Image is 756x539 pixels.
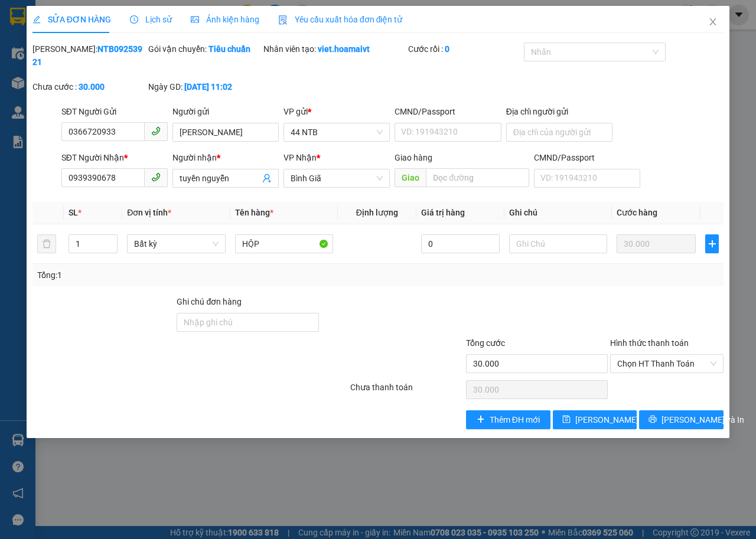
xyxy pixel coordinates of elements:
span: Giao hàng [395,153,432,162]
div: [PERSON_NAME]: [32,43,146,68]
input: Địa chỉ của người gửi [506,123,612,142]
span: plus [477,415,485,424]
span: plus [706,239,718,249]
b: viet.hoamaivt [318,44,370,54]
span: phone [151,126,161,136]
span: edit [32,15,41,24]
button: Close [696,6,729,39]
label: Ghi chú đơn hàng [177,297,242,306]
div: CMND/Passport [534,151,640,164]
span: Định lượng [356,208,398,217]
div: CMND/Passport [395,105,501,118]
div: Ngày GD: [148,80,262,93]
div: VP gửi [283,105,390,118]
span: phone [151,172,161,182]
b: Tiêu chuẩn [208,44,250,54]
span: close [708,17,718,27]
span: user-add [262,174,272,183]
span: [PERSON_NAME] và In [661,413,744,426]
span: VP Nhận [283,153,317,162]
div: Cước rồi : [408,43,522,55]
div: Chưa cước : [32,80,146,93]
th: Ghi chú [504,201,612,224]
span: Chọn HT Thanh Toán [617,355,716,373]
span: Bình Giã [291,169,383,187]
span: 44 NTB [291,123,383,141]
button: save[PERSON_NAME] thay đổi [553,410,637,429]
img: icon [278,15,288,25]
div: Chưa thanh toán [349,381,465,401]
button: plusThêm ĐH mới [466,410,550,429]
span: save [562,415,571,424]
span: [PERSON_NAME] thay đổi [575,413,670,426]
button: printer[PERSON_NAME] và In [639,410,724,429]
b: 0 [445,44,449,54]
input: VD: Bàn, Ghế [235,234,333,253]
span: printer [649,415,657,424]
input: Ghi Chú [509,234,607,253]
div: Người nhận [172,151,279,164]
b: [DATE] 11:02 [184,82,232,92]
span: Cước hàng [617,208,657,217]
button: delete [37,234,56,253]
span: clock-circle [130,15,138,24]
input: 0 [617,234,696,253]
div: SĐT Người Gửi [61,105,168,118]
div: Tổng: 1 [37,269,293,282]
div: Người gửi [172,105,279,118]
label: Hình thức thanh toán [610,338,689,348]
b: 30.000 [79,82,105,92]
span: Lịch sử [130,15,172,24]
span: Đơn vị tính [127,208,171,217]
input: Dọc đường [426,168,529,187]
div: SĐT Người Nhận [61,151,168,164]
div: Nhân viên tạo: [263,43,406,55]
button: plus [705,234,719,253]
span: picture [191,15,199,24]
span: Tổng cước [466,338,505,348]
span: Thêm ĐH mới [490,413,540,426]
div: Địa chỉ người gửi [506,105,612,118]
span: Yêu cầu xuất hóa đơn điện tử [278,15,403,24]
span: Bất kỳ [134,235,218,253]
span: SL [69,208,78,217]
span: Giá trị hàng [421,208,465,217]
span: Giao [395,168,426,187]
span: Ảnh kiện hàng [191,15,259,24]
span: SỬA ĐƠN HÀNG [32,15,111,24]
input: Ghi chú đơn hàng [177,313,319,332]
div: Gói vận chuyển: [148,43,262,55]
span: Tên hàng [235,208,273,217]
